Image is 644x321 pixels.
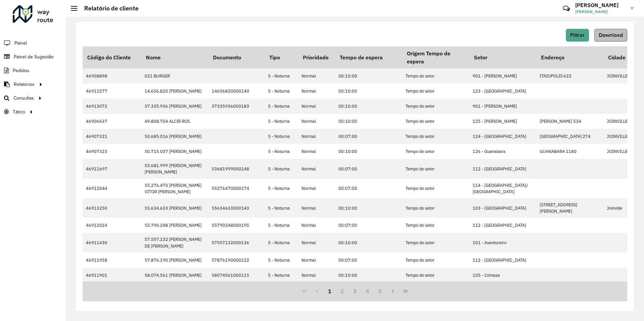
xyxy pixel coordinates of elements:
td: 58074561000115 [208,268,265,283]
td: 00:10:00 [335,68,402,84]
td: 112 - [GEOGRAPHIC_DATA] [469,253,536,268]
td: 00:10:00 [335,198,402,218]
td: 46913072 [83,99,141,114]
td: 00:07:00 [335,253,402,268]
button: Last Page [399,285,412,298]
td: Normal [298,129,335,144]
td: Tempo do setor [402,233,469,252]
h2: Relatório de cliente [77,5,139,12]
td: 00:07:00 [335,159,402,178]
td: 124 - [GEOGRAPHIC_DATA] [469,129,536,144]
th: Prioridade [298,46,335,68]
span: Filtrar [570,32,585,38]
span: [PERSON_NAME] [575,9,626,15]
td: 53.681.999 [PERSON_NAME] [PERSON_NAME] [141,159,208,178]
td: 5 - Noturna [265,233,298,252]
td: Tempo do setor [402,198,469,218]
span: Tático [13,108,25,115]
td: 55.276.470 [PERSON_NAME] VITOR [PERSON_NAME] [141,179,208,198]
span: Consultas [13,95,34,102]
td: 46907323 [83,144,141,159]
td: 37.335.936 [PERSON_NAME] [141,99,208,114]
td: 46911697 [83,159,141,178]
td: 5 - Noturna [265,253,298,268]
td: 112 - [GEOGRAPHIC_DATA] [469,218,536,233]
td: 49.808.704 ALCIR ROS [141,114,208,129]
td: 53681999000148 [208,159,265,178]
td: 57876190000122 [208,253,265,268]
td: [PERSON_NAME] 534 [536,114,603,129]
td: 5 - Noturna [265,179,298,198]
td: Normal [298,84,335,99]
td: 00:07:00 [335,218,402,233]
th: Origem Tempo de espera [402,46,469,68]
th: Nome [141,46,208,68]
th: Código do Cliente [83,46,141,68]
td: 50.685.016 [PERSON_NAME] [141,129,208,144]
th: Tempo de espera [335,46,402,68]
td: 37335936000183 [208,99,265,114]
td: 46911430 [83,233,141,252]
td: 5 - Noturna [265,159,298,178]
td: 5 - Noturna [265,114,298,129]
td: Tempo do setor [402,114,469,129]
td: 50.715.037 [PERSON_NAME] [141,144,208,159]
th: Setor [469,46,536,68]
td: GUANABARA 1180 [536,144,603,159]
td: 114 - [GEOGRAPHIC_DATA]/ [GEOGRAPHIC_DATA] [469,179,536,198]
td: Tempo do setor [402,253,469,268]
span: Pedidos [13,67,30,74]
td: 00:10:00 [335,268,402,283]
td: 46911577 [83,84,141,99]
td: 103 - [GEOGRAPHIC_DATA] [469,198,536,218]
td: 00:07:00 [335,129,402,144]
button: Next Page [386,285,399,298]
button: 4 [361,285,374,298]
td: 101 - Aventureiro [469,233,536,252]
td: Normal [298,233,335,252]
td: Normal [298,218,335,233]
th: Documento [208,46,265,68]
td: 57557132000136 [208,233,265,252]
td: 5 - Noturna [265,144,298,159]
td: Tempo do setor [402,144,469,159]
td: 5 - Noturna [265,68,298,84]
td: 5 - Noturna [265,84,298,99]
td: Tempo do setor [402,159,469,178]
td: 112 - [GEOGRAPHIC_DATA] [469,159,536,178]
td: 901 - [PERSON_NAME] [469,99,536,114]
td: Normal [298,253,335,268]
td: 46906637 [83,114,141,129]
td: 021 BURGER [141,68,208,84]
button: 2 [336,285,348,298]
td: ITAIOPOLIS 622 [536,68,603,84]
td: Tempo do setor [402,218,469,233]
td: 46913250 [83,198,141,218]
td: 5 - Noturna [265,218,298,233]
h3: [PERSON_NAME] [575,2,626,8]
td: 00:10:00 [335,99,402,114]
td: Tempo do setor [402,129,469,144]
td: 5 - Noturna [265,198,298,218]
td: 46911901 [83,268,141,283]
td: 14.656.820 [PERSON_NAME] [141,84,208,99]
a: Contato Rápido [559,1,574,16]
td: 46912044 [83,179,141,198]
td: 126 - Guanabara [469,144,536,159]
td: 5 - Noturna [265,129,298,144]
th: Tipo [265,46,298,68]
td: 123 - [GEOGRAPHIC_DATA] [469,84,536,99]
td: 105 - Comasa [469,268,536,283]
td: Normal [298,198,335,218]
td: 00:07:00 [335,179,402,198]
button: 5 [374,285,387,298]
button: 3 [348,285,361,298]
td: 46908898 [83,68,141,84]
td: 57.557.132 [PERSON_NAME] DE [PERSON_NAME] [141,233,208,252]
td: 46907321 [83,129,141,144]
span: Download [599,32,623,38]
td: Normal [298,268,335,283]
td: 55790248000195 [208,218,265,233]
td: 00:10:00 [335,84,402,99]
td: 901 - [PERSON_NAME] [469,68,536,84]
